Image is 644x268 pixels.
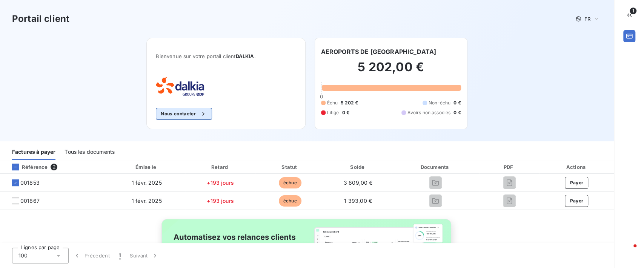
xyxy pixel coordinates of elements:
[407,109,450,116] span: Avoirs non associés
[20,197,40,205] span: 001867
[326,163,390,171] div: Solde
[453,109,461,116] span: 0 €
[321,47,437,56] h6: AEROPORTS DE [GEOGRAPHIC_DATA]
[481,163,538,171] div: PDF
[119,252,121,259] span: 1
[187,163,254,171] div: Retard
[156,77,204,96] img: Company logo
[327,100,338,106] span: Échu
[69,248,114,263] button: Précédent
[321,60,461,82] h2: 5 202,00 €
[110,163,183,171] div: Émise le
[565,195,588,207] button: Payer
[51,164,57,170] span: 2
[565,177,588,189] button: Payer
[342,109,349,116] span: 0 €
[320,93,323,100] span: 0
[12,12,69,26] h3: Portail client
[132,198,162,204] span: 1 févr. 2025
[12,144,55,160] div: Factures à payer
[344,179,373,186] span: 3 809,00 €
[65,144,115,160] div: Tous les documents
[618,242,636,260] iframe: Intercom live chat
[132,179,162,186] span: 1 févr. 2025
[18,252,28,259] span: 100
[125,248,163,263] button: Suivant
[344,198,372,204] span: 1 393,00 €
[6,164,48,170] div: Référence
[207,179,234,186] span: +193 jours
[156,108,212,120] button: Nous contacter
[20,179,40,187] span: 001853
[453,100,461,106] span: 0 €
[236,53,254,59] span: DALKIA
[279,177,301,188] span: échue
[279,195,301,207] span: échue
[541,163,612,171] div: Actions
[156,53,296,59] span: Bienvenue sur votre portail client .
[257,163,323,171] div: Statut
[341,100,358,106] span: 5 202 €
[327,109,339,116] span: Litige
[114,248,125,263] button: 1
[429,100,450,106] span: Non-échu
[584,16,590,22] span: FR
[207,198,234,204] span: +193 jours
[630,8,636,14] span: 1
[393,163,477,171] div: Documents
